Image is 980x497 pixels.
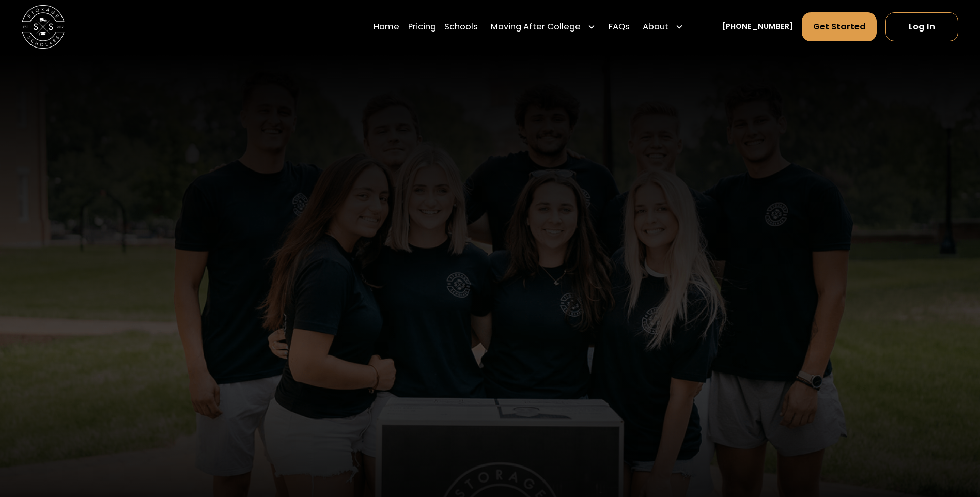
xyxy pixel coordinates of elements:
div: Moving After College [491,21,581,34]
a: [PHONE_NUMBER] [722,21,793,33]
a: Schools [444,12,478,42]
img: Storage Scholars main logo [22,5,65,48]
a: Get Started [802,12,877,41]
div: About [639,12,688,42]
div: Moving After College [487,12,600,42]
a: Home [374,12,399,42]
a: Log In [885,12,958,41]
a: FAQs [609,12,630,42]
a: Pricing [408,12,436,42]
div: About [643,21,668,34]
